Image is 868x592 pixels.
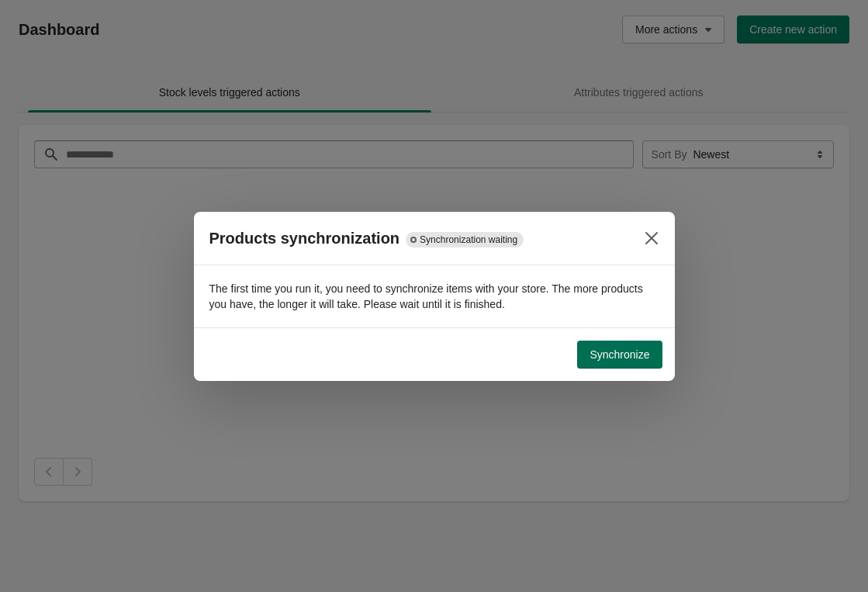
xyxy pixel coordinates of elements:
span: Synchronization waiting [420,234,517,246]
span: Synchronize [590,348,649,361]
button: Close [638,224,666,252]
p: The first time you run it, you need to synchronize items with your store. The more products you h... [209,281,659,312]
button: Synchronize [577,341,662,369]
h3: Products synchronization [209,229,400,248]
